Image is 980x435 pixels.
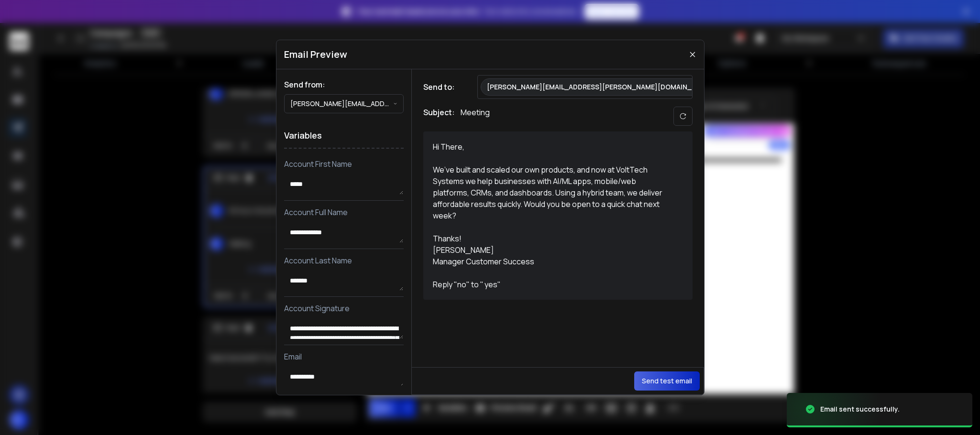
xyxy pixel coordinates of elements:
[284,158,404,170] p: Account First Name
[423,107,455,126] h1: Subject:
[284,303,404,314] p: Account Signature
[423,81,462,93] h1: Send to:
[634,371,700,391] button: Send test email
[284,207,404,218] p: Account Full Name
[284,123,404,149] h1: Variables
[487,82,713,92] p: [PERSON_NAME][EMAIL_ADDRESS][PERSON_NAME][DOMAIN_NAME]
[284,48,347,61] h1: Email Preview
[284,79,404,90] h1: Send from:
[284,255,404,266] p: Account Last Name
[820,404,900,414] div: Email sent successfully.
[433,164,672,221] div: We’ve built and scaled our own products, and now at VoltTech Systems we help businesses with AI/M...
[433,279,672,290] div: Reply "no" to '' yes''
[290,99,393,109] p: [PERSON_NAME][EMAIL_ADDRESS][PERSON_NAME][DOMAIN_NAME]
[461,107,490,126] p: Meeting
[433,233,672,244] div: Thanks!
[433,244,672,256] div: [PERSON_NAME]
[284,351,404,362] p: Email
[433,256,672,267] div: Manager Customer Success
[433,141,672,152] div: Hi There,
